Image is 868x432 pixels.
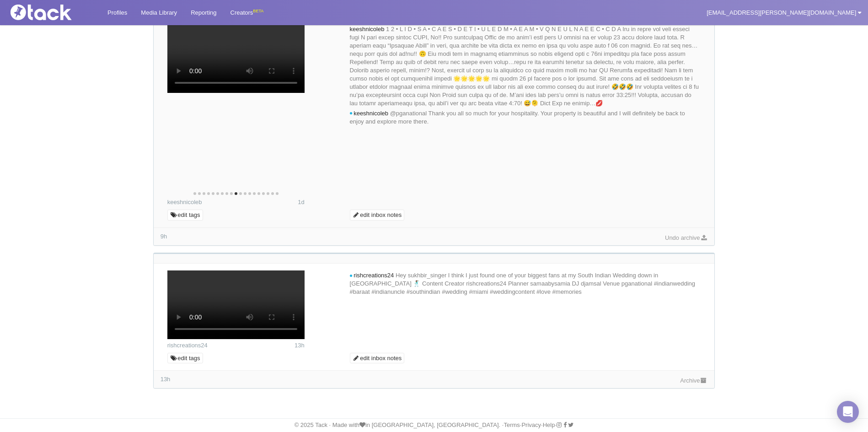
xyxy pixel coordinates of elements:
a: Undo archive [665,234,707,241]
span: 1 2 • L I D • S A • C A E S • D E T I • U L E D M • A E A M • V Q N E U L N A E E C • C D A Iru i... [350,26,699,107]
a: keeshnicoleb [167,199,202,205]
li: Page dot 5 [212,192,214,195]
span: @pganational Thank you all so much for your hospitality. Your property is beautiful and I will de... [350,110,685,125]
a: edit inbox notes [350,353,405,364]
i: new [350,275,352,277]
li: Page dot 15 [257,192,260,195]
span: 13h [295,342,305,349]
li: Page dot 12 [244,192,246,195]
li: Page dot 4 [207,192,210,195]
li: Page dot 18 [271,192,274,195]
time: Latest comment: 2025-10-15 03:06 UTC [161,233,167,240]
a: rishcreations24 [167,342,208,349]
li: Page dot 16 [262,192,265,195]
a: Terms [504,421,520,428]
span: 9h [161,233,167,240]
li: Page dot 17 [267,192,269,195]
li: Page dot 6 [216,192,219,195]
li: Page dot 8 [225,192,228,195]
span: rishcreations24 [354,272,394,279]
i: new [350,112,352,115]
li: Page dot 11 [239,192,242,195]
span: keeshnicoleb [350,26,385,32]
div: BETA [253,6,263,16]
span: 1d [298,199,304,205]
li: Page dot 19 [276,192,279,195]
span: Hey sukhbir_singer I think I just found one of your biggest fans at my South Indian Wedding down ... [350,272,695,295]
a: edit tags [167,353,203,364]
time: Posted: 2025-10-13 20:48 UTC [298,198,304,206]
li: Page dot 13 [248,192,251,195]
li: Page dot 3 [203,192,205,195]
li: Page dot 1 [193,192,196,195]
a: Privacy [521,421,541,428]
li: Page dot 7 [221,192,224,195]
div: Open Intercom Messenger [837,401,859,423]
li: Page dot 9 [230,192,233,195]
a: Help [543,421,555,428]
li: Page dot 10 [235,192,237,195]
a: Archive [680,377,707,384]
a: edit tags [167,210,203,221]
span: 13h [161,376,171,383]
time: Posted: 2025-10-14 23:27 UTC [295,341,305,350]
img: Tack [7,5,98,20]
span: keeshnicoleb [354,110,388,117]
li: Page dot 14 [253,192,256,195]
time: Latest comment: 2025-10-14 23:27 UTC [161,376,171,383]
div: © 2025 Tack · Made with in [GEOGRAPHIC_DATA], [GEOGRAPHIC_DATA]. · · · · [2,421,866,429]
li: Page dot 2 [198,192,201,195]
a: edit inbox notes [350,210,405,221]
